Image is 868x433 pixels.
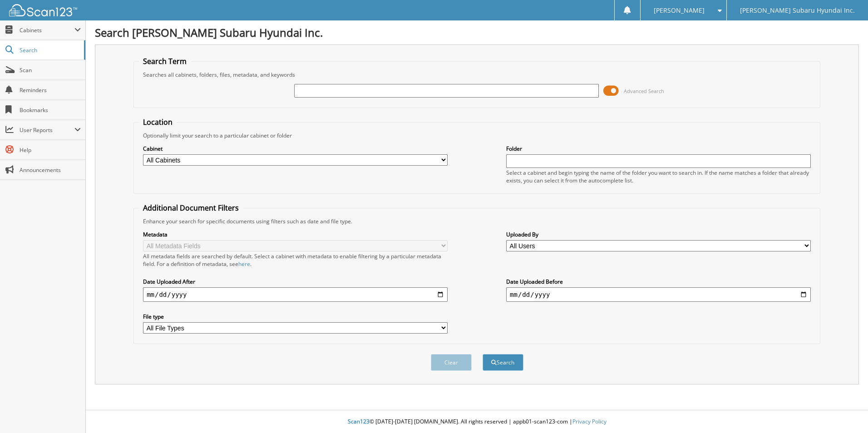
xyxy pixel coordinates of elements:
[143,145,448,153] label: Cabinet
[506,287,811,302] input: end
[20,126,74,134] span: User Reports
[740,8,855,13] span: [PERSON_NAME] Subaru Hyundai Inc.
[138,117,177,127] legend: Location
[20,146,81,154] span: Help
[20,26,74,34] span: Cabinets
[86,411,868,433] div: © [DATE]-[DATE] [DOMAIN_NAME]. All rights reserved | appb01-scan123-com |
[143,287,448,302] input: start
[138,132,815,139] div: Optionally limit your search to a particular cabinet or folder
[20,46,79,54] span: Search
[20,66,81,74] span: Scan
[654,8,705,13] span: [PERSON_NAME]
[20,166,81,174] span: Announcements
[572,418,607,425] a: Privacy Policy
[238,260,250,268] a: here
[506,231,811,238] label: Uploaded By
[483,354,523,371] button: Search
[143,278,448,285] label: Date Uploaded After
[431,354,472,371] button: Clear
[506,145,811,153] label: Folder
[143,252,448,268] div: All metadata fields are searched by default. Select a cabinet with metadata to enable filtering b...
[95,25,859,40] h1: Search [PERSON_NAME] Subaru Hyundai Inc.
[20,106,81,114] span: Bookmarks
[143,231,448,238] label: Metadata
[138,71,815,79] div: Searches all cabinets, folders, files, metadata, and keywords
[20,86,81,94] span: Reminders
[506,278,811,285] label: Date Uploaded Before
[348,418,370,425] span: Scan123
[506,169,811,184] div: Select a cabinet and begin typing the name of the folder you want to search in. If the name match...
[624,88,664,94] span: Advanced Search
[143,313,448,320] label: File type
[138,203,243,213] legend: Additional Document Filters
[138,56,191,66] legend: Search Term
[138,217,815,225] div: Enhance your search for specific documents using filters such as date and file type.
[9,4,77,16] img: scan123-logo-white.svg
